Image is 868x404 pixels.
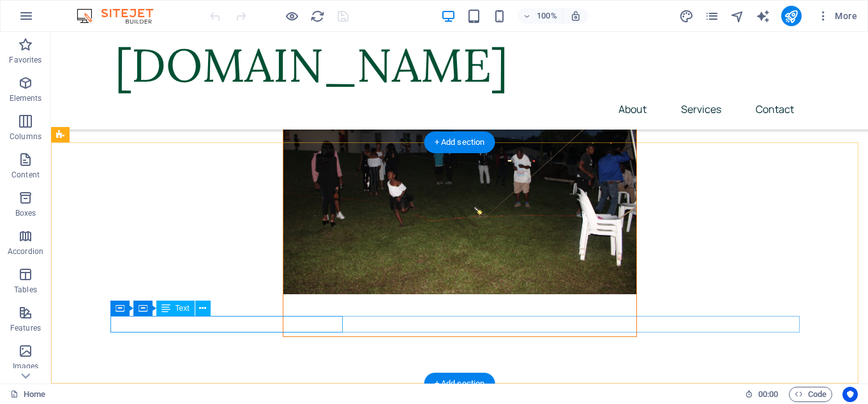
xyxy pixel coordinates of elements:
[424,373,495,394] div: + Add section
[15,208,36,218] p: Boxes
[11,170,40,180] p: Content
[842,387,858,402] button: Usercentrics
[570,10,581,22] i: On resize automatically adjust zoom level to fit chosen device.
[51,32,868,384] iframe: To enrich screen reader interactions, please activate Accessibility in Grammarly extension settings
[310,9,325,24] i: Reload page
[10,387,45,402] a: Click to cancel selection. Double-click to open Pages
[14,285,37,295] p: Tables
[705,9,719,24] i: Pages (Ctrl+Alt+S)
[13,361,39,371] p: Images
[781,6,802,26] button: publish
[518,8,563,24] button: 100%
[10,323,41,333] p: Features
[812,6,862,26] button: More
[10,131,41,142] p: Columns
[10,93,42,103] p: Elements
[789,387,832,402] button: Code
[8,246,43,257] p: Accordion
[817,10,857,22] span: More
[784,9,798,24] i: Publish
[758,387,778,402] span: 00 00
[730,9,745,24] i: Navigator
[730,8,745,24] button: navigator
[284,8,299,24] button: Click here to leave preview mode and continue editing
[537,8,557,24] h6: 100%
[705,8,720,24] button: pages
[424,131,495,153] div: + Add section
[73,8,169,24] img: Editor Logo
[176,304,190,312] span: Text
[756,9,770,24] i: AI Writer
[795,387,827,402] span: Code
[756,8,771,24] button: text_generator
[745,387,779,402] h6: Session time
[767,389,769,399] span: :
[9,55,41,65] p: Favorites
[679,8,694,24] button: design
[679,9,694,24] i: Design (Ctrl+Alt+Y)
[310,8,325,24] button: reload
